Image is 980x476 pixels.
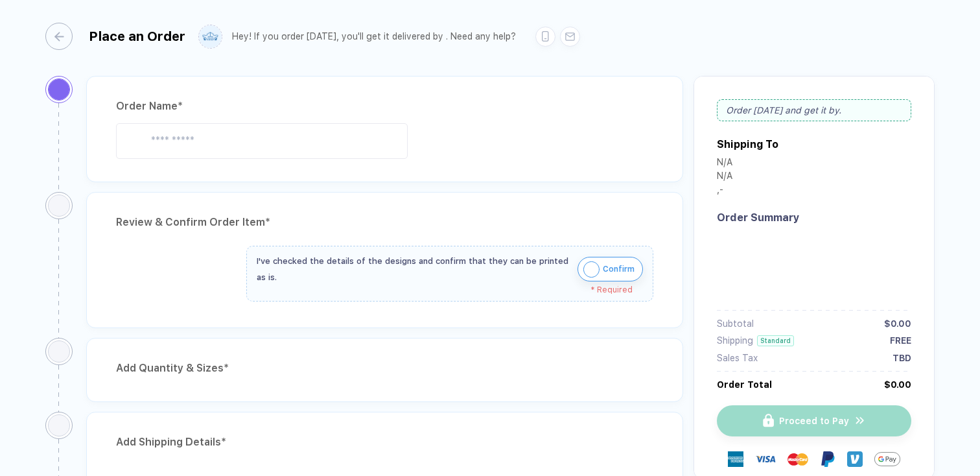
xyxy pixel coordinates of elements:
div: Place an Order [89,29,185,44]
div: Sales Tax [717,353,758,363]
div: Add Quantity & Sizes [116,358,653,379]
div: Order [DATE] and get it by . [717,99,911,121]
div: TBD [892,353,911,363]
div: N/A [717,171,732,184]
img: master-card [787,449,808,470]
div: N/A [717,157,732,171]
div: $0.00 [884,318,911,329]
img: Paypal [820,451,835,467]
div: Order Summary [717,211,911,224]
span: Confirm [603,259,635,280]
div: * Required [257,285,633,294]
img: icon [583,261,600,278]
img: user profile [199,25,222,48]
div: Shipping [717,335,753,346]
img: visa [755,449,776,470]
div: Order Total [717,379,772,390]
img: GPay [874,446,900,472]
img: Venmo [847,451,863,467]
div: Add Shipping Details [116,432,653,453]
img: express [728,451,743,467]
div: FREE [890,335,911,346]
div: $0.00 [884,379,911,390]
div: Shipping To [717,138,778,150]
div: , - [717,184,732,198]
div: Order Name [116,96,653,117]
div: Standard [757,335,794,346]
div: I've checked the details of the designs and confirm that they can be printed as is. [257,253,571,285]
div: Hey! If you order [DATE], you'll get it delivered by . Need any help? [232,31,516,42]
div: Subtotal [717,318,754,329]
button: iconConfirm [577,257,643,281]
div: Review & Confirm Order Item [116,212,653,233]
